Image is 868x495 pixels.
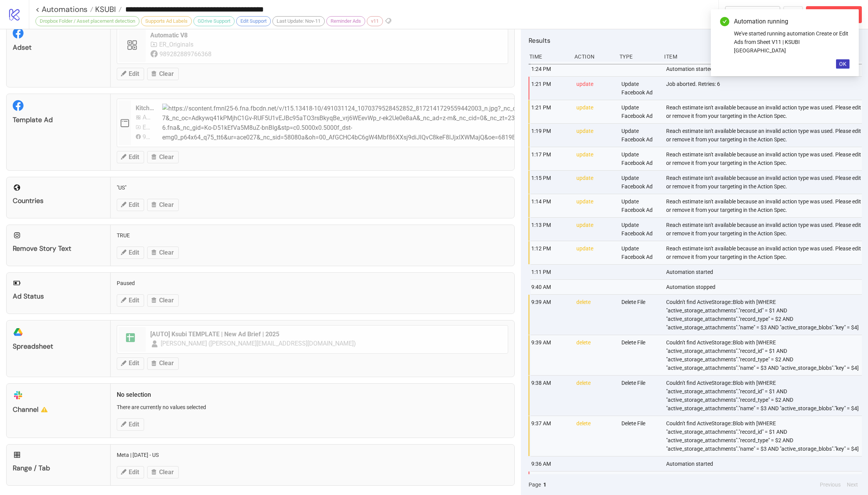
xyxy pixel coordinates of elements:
div: 1:19 PM [531,124,570,147]
div: delete [576,335,615,375]
div: Reach estimate isn't available because an invalid action type was used. Please edit or remove it ... [665,241,864,264]
div: Automation started [665,265,864,279]
div: 1:14 PM [531,194,570,217]
div: update [576,171,615,194]
div: Time [529,49,568,64]
div: Couldn't find ActiveStorage::Blob with [WHERE "active_storage_attachments"."record_id" = $1 AND "... [665,335,864,375]
button: 1 [541,480,549,489]
div: We've started running automation Create or Edit Ads from Sheet V11 | KSUBI [GEOGRAPHIC_DATA] [734,29,850,55]
div: 9:35 AM [531,472,570,486]
button: ... [783,6,803,23]
div: Last Update: Nov-11 [272,16,325,26]
div: Couldn't find ActiveStorage::Blob with [WHERE "active_storage_attachments"."record_id" = $1 AND "... [665,416,864,456]
div: 9:38 AM [531,376,570,416]
div: update [576,241,615,264]
div: Automation running [734,17,850,26]
div: Supports Ad Labels [141,16,192,26]
div: Update Facebook Ad [621,194,660,217]
button: Next [844,480,860,489]
div: Couldn't find ActiveStorage::Blob with [WHERE "active_storage_attachments"."record_id" = $1 AND "... [665,376,864,416]
div: 1:21 PM [531,77,570,100]
div: Update Facebook Ad [621,124,660,147]
div: 1:15 PM [531,171,570,194]
div: Delete File [621,416,660,456]
div: update [576,147,615,170]
div: update [576,100,615,123]
div: Update Facebook Ad [621,147,660,170]
div: 9:37 AM [531,416,570,456]
div: 1:12 PM [531,241,570,264]
div: 1:13 PM [531,218,570,241]
div: Update Facebook Ad [621,77,660,100]
div: Delete File [621,376,660,416]
div: Action [574,49,613,64]
div: Automation stopped [665,280,864,294]
div: 9:40 AM [531,280,570,294]
button: To Builder [725,6,781,23]
div: v11 [367,16,383,26]
div: 9:39 AM [531,295,570,335]
div: update [576,124,615,147]
div: GDrive Support [193,16,235,26]
div: Update Facebook Ad [621,218,660,241]
div: update [576,77,615,100]
div: Reach estimate isn't available because an invalid action type was used. Please edit or remove it ... [665,147,864,170]
button: Previous [818,480,843,489]
div: delete [576,295,615,335]
div: Automation started [665,62,864,76]
div: Dropbox Folder / Asset placement detection [35,16,139,26]
div: Update Facebook Ad [621,100,660,123]
div: 1:24 PM [531,62,570,76]
div: Item [663,49,862,64]
div: Reach estimate isn't available because an invalid action type was used. Please edit or remove it ... [665,194,864,217]
div: update [576,194,615,217]
div: Reach estimate isn't available because an invalid action type was used. Please edit or remove it ... [665,171,864,194]
div: delete [576,376,615,416]
div: 1:21 PM [531,100,570,123]
div: 9:36 AM [531,456,570,471]
span: Page [529,480,541,489]
div: Edit Support [236,16,271,26]
div: Reminder Ads [326,16,365,26]
div: Couldn't find ActiveStorage::Blob with [WHERE "active_storage_attachments"."record_id" = $1 AND "... [665,295,864,335]
div: update [576,218,615,241]
div: delete [576,416,615,456]
div: Reach estimate isn't available because an invalid action type was used. Please edit or remove it ... [665,124,864,147]
div: 1:17 PM [531,147,570,170]
div: Type [619,49,658,64]
button: Abort Run [806,6,862,23]
span: KSUBI [93,4,116,14]
div: Job aborted. Retries: 0 [665,472,864,486]
div: 1:11 PM [531,265,570,279]
span: OK [839,61,846,67]
div: Process Script [621,472,660,486]
span: check-circle [720,17,729,26]
h2: Results [529,35,862,45]
div: Reach estimate isn't available because an invalid action type was used. Please edit or remove it ... [665,218,864,241]
a: KSUBI [93,5,122,13]
div: 9:39 AM [531,335,570,375]
div: Delete File [621,335,660,375]
div: Delete File [621,295,660,335]
div: Automation started [665,456,864,471]
a: < Automations [35,5,93,13]
button: OK [836,59,850,69]
div: Update Facebook Ad [621,171,660,194]
div: Job aborted. Retries: 6 [665,77,864,100]
div: Update Facebook Ad [621,241,660,264]
div: process [576,472,615,486]
div: Reach estimate isn't available because an invalid action type was used. Please edit or remove it ... [665,100,864,123]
